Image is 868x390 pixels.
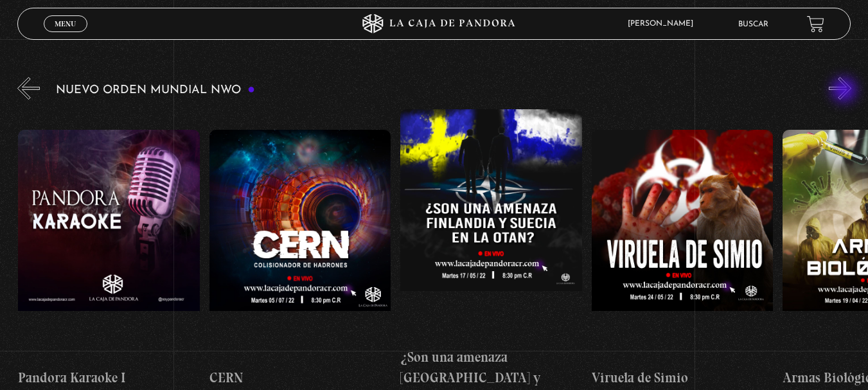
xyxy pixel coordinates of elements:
[18,368,200,388] h4: Pandora Karaoke I
[621,20,706,28] span: [PERSON_NAME]
[50,31,80,40] span: Cerrar
[209,368,391,388] h4: CERN
[56,84,255,96] h3: Nuevo Orden Mundial NWO
[17,77,40,100] button: Previous
[55,20,76,28] span: Menu
[592,368,774,388] h4: Viruela de Simio
[738,21,768,28] a: Buscar
[807,15,824,33] a: View your shopping cart
[829,77,851,100] button: Next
